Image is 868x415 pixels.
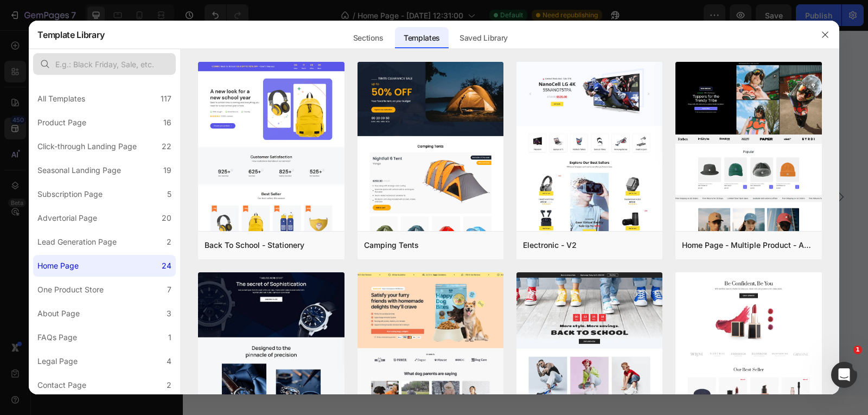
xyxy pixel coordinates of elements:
pre: Sale 50% [200,109,244,123]
div: $18.00 [127,167,167,185]
div: BUY NOW [152,210,187,221]
div: $9.00 [171,165,212,187]
span: 1 [853,346,862,354]
div: Product Page [37,116,86,129]
div: FAQs Page [37,331,77,344]
div: Seasonal Landing Page [37,164,121,177]
div: 19 [163,164,171,177]
div: One Product Store [37,283,104,296]
div: Electronic - V2 [523,239,577,252]
div: 20 [162,212,171,225]
div: Click-through Landing Page [37,140,137,153]
div: 22 [162,140,171,153]
div: Advertorial Page [37,212,97,225]
div: Home Page - Multiple Product - Apparel - Style 4 [682,239,815,252]
h2: Template Library [37,21,104,49]
div: 24 [162,259,171,272]
div: Contact Page [37,379,86,392]
iframe: Intercom live chat [831,362,857,388]
div: Home Page [37,259,79,272]
p: Limited Week deal - [108,109,200,123]
h1: Pet Steam Brush [52,129,288,165]
div: 16 [163,116,171,129]
div: 7 [167,283,171,296]
div: 117 [161,92,171,105]
div: 3 [167,307,171,320]
div: Back To School - Stationery [205,239,304,252]
button: BUY NOW [136,204,203,228]
div: Legal Page [37,355,78,368]
div: Templates [395,27,449,49]
div: All Templates [37,92,85,105]
img: tent.png [358,62,503,381]
div: 2 [167,235,171,248]
div: About Page [37,307,80,320]
div: 5 [167,188,171,201]
div: Sections [344,27,392,49]
div: Camping Tents [364,239,419,252]
div: 4 [167,355,171,368]
input: E.g.: Black Friday, Sale, etc. [33,53,176,75]
div: 1 [168,331,171,344]
button: Carousel Next Arrow [649,158,667,175]
div: Saved Library [451,27,516,49]
div: 2 [167,379,171,392]
div: Lead Generation Page [37,235,117,248]
div: Subscription Page [37,188,103,201]
img: Alt Image [93,111,103,120]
